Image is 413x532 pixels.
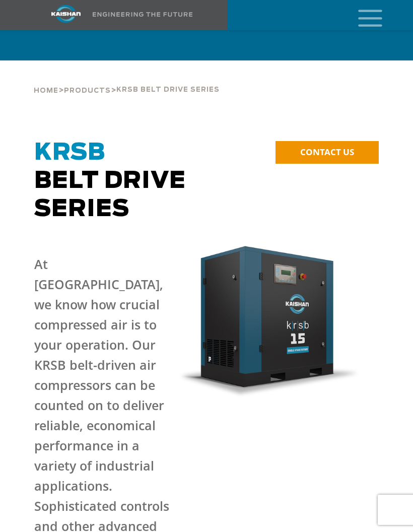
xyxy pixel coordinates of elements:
img: Engineering the future [93,12,192,17]
span: CONTACT US [300,146,354,158]
img: krsb15 [177,244,359,397]
img: kaishan logo [28,5,104,23]
a: Products [64,86,111,95]
span: Products [64,88,111,94]
a: CONTACT US [276,141,379,164]
span: krsb belt drive series [116,87,220,93]
a: Home [34,86,58,95]
span: KRSB [34,142,105,164]
span: Belt Drive Series [34,142,186,221]
a: mobile menu [354,7,371,24]
div: > > [34,60,220,99]
span: Home [34,88,58,94]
